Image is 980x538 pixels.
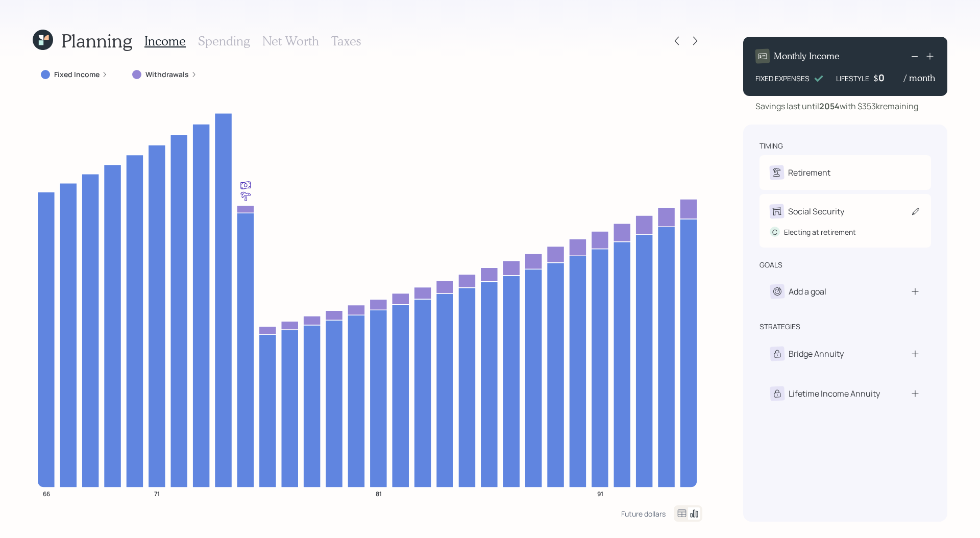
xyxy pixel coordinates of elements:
div: 0 [878,71,904,84]
div: FIXED EXPENSES [755,73,810,84]
h1: Planning [61,30,132,52]
b: 2054 [819,101,840,112]
div: Social Security [788,205,844,217]
div: Future dollars [621,509,666,519]
div: C [770,227,780,237]
div: Lifetime Income Annuity [789,387,880,400]
div: LIFESTYLE [836,73,869,84]
h4: / month [904,72,935,84]
label: Fixed Income [54,69,100,80]
tspan: 66 [43,489,50,498]
h3: Income [144,34,186,48]
div: goals [759,260,782,270]
tspan: 81 [376,489,382,498]
h3: Net Worth [262,34,319,48]
div: Bridge Annuity [789,348,844,360]
h4: Monthly Income [774,51,840,62]
tspan: 71 [154,489,160,498]
label: Withdrawals [145,69,189,80]
div: Add a goal [789,285,826,298]
div: strategies [759,322,800,332]
h3: Spending [198,34,250,48]
h4: $ [873,72,878,84]
tspan: 91 [597,489,603,498]
div: Retirement [788,166,830,179]
div: timing [759,141,783,151]
h3: Taxes [331,34,361,48]
div: Electing at retirement [784,227,856,237]
div: Savings last until with $353k remaining [755,100,918,112]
